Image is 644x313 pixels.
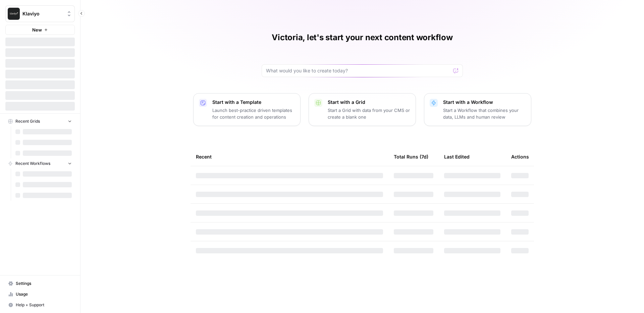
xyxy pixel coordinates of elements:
span: Klaviyo [22,10,63,17]
span: Recent Grids [15,118,40,124]
p: Start with a Grid [328,99,410,106]
span: Recent Workflows [15,161,50,167]
div: Actions [511,147,529,166]
button: Workspace: Klaviyo [5,5,75,22]
button: Start with a TemplateLaunch best-practice driven templates for content creation and operations [193,93,301,126]
h1: Victoria, let's start your next content workflow [272,32,452,43]
p: Start a Grid with data from your CMS or create a blank one [328,107,410,120]
img: Klaviyo Logo [8,8,20,20]
p: Start with a Template [212,99,295,106]
button: Help + Support [5,300,75,310]
div: Total Runs (7d) [394,147,428,166]
input: What would you like to create today? [266,67,450,74]
span: New [32,26,42,33]
div: Recent [196,147,383,166]
button: Start with a GridStart a Grid with data from your CMS or create a blank one [309,93,416,126]
p: Launch best-practice driven templates for content creation and operations [212,107,295,120]
p: Start with a Workflow [443,99,526,106]
a: Usage [5,289,75,300]
p: Start a Workflow that combines your data, LLMs and human review [443,107,526,120]
div: Last Edited [444,147,470,166]
button: Start with a WorkflowStart a Workflow that combines your data, LLMs and human review [424,93,531,126]
button: Recent Grids [5,116,75,126]
span: Help + Support [16,302,72,308]
button: Recent Workflows [5,159,75,169]
span: Usage [16,291,72,297]
button: New [5,25,75,35]
a: Settings [5,278,75,289]
span: Settings [16,280,72,287]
